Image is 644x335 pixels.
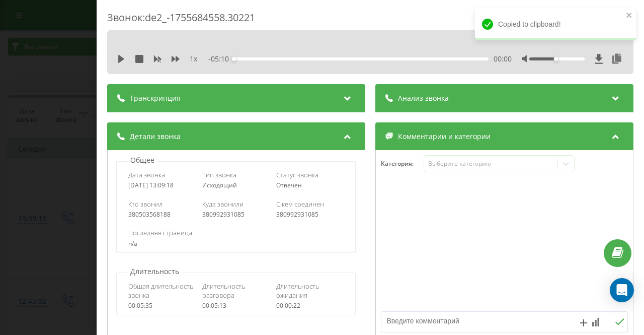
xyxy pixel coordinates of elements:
p: Общее [128,155,157,165]
span: Исходящий [202,181,237,189]
p: Длительность [128,266,182,277]
span: Статус звонка [276,170,318,179]
div: Выберите категорию [428,160,554,168]
span: Куда звонили [202,199,244,209]
span: С кем соединен [276,199,324,209]
h4: Категория : [381,160,424,167]
div: 00:00:22 [276,302,344,309]
div: Open Intercom Messenger [610,278,634,302]
span: Последняя страница [128,228,192,237]
div: [DATE] 13:09:18 [128,182,196,189]
span: Длительность ожидания [276,282,344,300]
span: - 05:10 [208,54,234,64]
span: Детали звонка [130,131,181,142]
div: n/a [128,240,344,247]
span: Длительность разговора [202,282,270,300]
span: Комментарии и категории [398,131,491,142]
span: Общая длительность звонка [128,282,196,300]
div: 00:05:35 [128,302,196,309]
div: 00:05:13 [202,302,270,309]
div: Accessibility label [232,57,236,61]
span: Анализ звонка [398,93,449,103]
div: 380992931085 [202,211,270,218]
div: Copied to clipboard! [475,8,636,40]
button: close [626,11,633,21]
span: Отвечен [276,181,302,189]
span: Транскрипция [130,93,181,103]
div: 380992931085 [276,211,344,218]
div: Звонок : de2_-1755684558.30221 [107,11,633,30]
span: 1 x [190,54,197,64]
span: Тип звонка [202,170,236,179]
span: Кто звонил [128,199,163,209]
div: Accessibility label [554,57,558,61]
span: Дата звонка [128,170,165,179]
div: 380503568188 [128,211,196,218]
span: 00:00 [494,54,512,64]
